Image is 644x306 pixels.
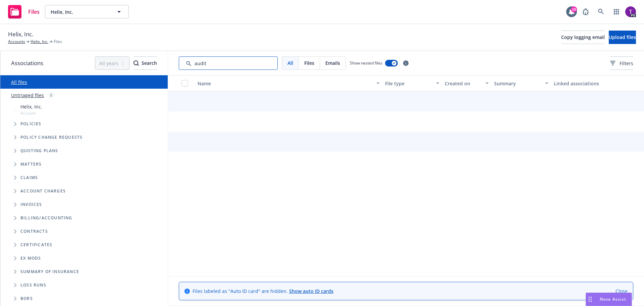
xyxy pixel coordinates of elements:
[20,189,66,193] span: Account charges
[610,5,623,18] a: Switch app
[586,293,594,306] div: Drag to move
[620,60,633,67] span: Filters
[609,34,636,40] span: Upload files
[615,288,628,295] a: Close
[20,256,41,260] span: Ex Mods
[494,80,541,87] div: Summary
[179,56,278,70] input: Search by keyword...
[610,56,633,70] button: Filters
[133,60,139,66] svg: Search
[20,110,42,116] span: Account
[181,80,188,87] input: Select all
[20,243,52,247] span: Certificates
[20,283,46,287] span: Loss Runs
[561,31,605,44] button: Copy logging email
[579,5,592,18] a: Report a Bug
[51,8,109,15] span: Helix, Inc.
[0,102,168,211] div: Tree Example
[20,229,48,233] span: Contracts
[20,297,33,301] span: BORs
[287,59,293,67] span: All
[382,75,442,91] button: File type
[20,203,42,207] span: Invoices
[442,75,492,91] button: Created on
[571,6,577,12] div: 18
[20,162,42,166] span: Matters
[47,91,56,99] div: 0
[11,59,43,68] span: Associations
[11,79,27,85] a: All files
[20,216,72,220] span: Billing/Accounting
[445,80,482,87] div: Created on
[551,75,610,91] button: Linked associations
[20,176,38,180] span: Claims
[54,39,62,45] span: Files
[0,211,168,305] div: Folder Tree Example
[304,59,314,67] span: Files
[20,135,83,139] span: Policy change requests
[133,56,157,70] button: SearchSearch
[610,60,633,67] span: Filters
[491,75,551,91] button: Summary
[20,103,42,110] span: Helix, Inc.
[11,92,44,99] a: Untriaged files
[625,6,636,17] img: photo
[289,288,333,294] a: Show auto ID cards
[45,5,129,18] button: Helix, Inc.
[20,122,42,126] span: Policies
[193,288,333,295] span: Files labeled as "Auto ID card" are hidden.
[609,31,636,44] button: Upload files
[133,57,157,70] div: Search
[554,80,608,87] div: Linked associations
[586,293,632,306] button: Nova Assist
[20,149,58,153] span: Quoting plans
[198,80,372,87] div: Name
[325,59,340,67] span: Emails
[561,34,605,40] span: Copy logging email
[195,75,382,91] button: Name
[600,296,626,302] span: Nova Assist
[20,270,79,274] span: Summary of insurance
[31,39,48,45] a: Helix, Inc.
[5,2,42,21] a: Files
[350,60,382,66] span: Show nested files
[594,5,608,18] a: Search
[8,30,33,39] span: Helix, Inc.
[28,9,40,14] span: Files
[385,80,432,87] div: File type
[8,39,25,45] a: Accounts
